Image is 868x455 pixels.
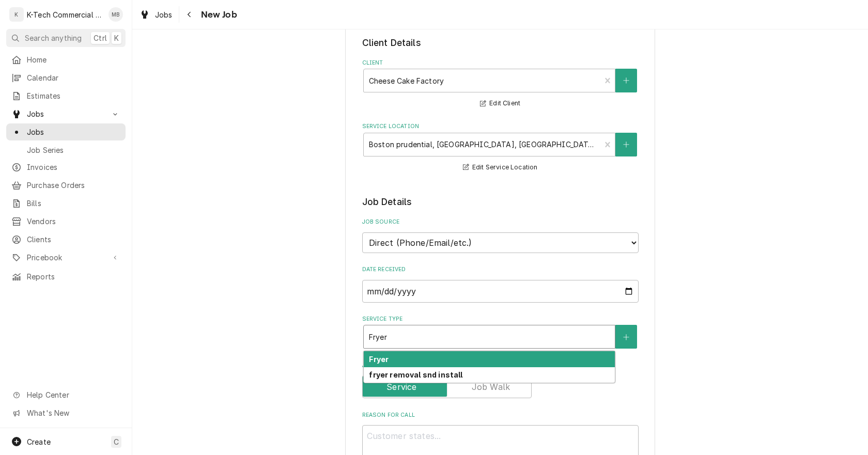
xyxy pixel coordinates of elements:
span: Job Series [27,145,120,155]
div: Mehdi Bazidane's Avatar [109,7,123,22]
a: Jobs [6,123,126,140]
span: Vendors [27,216,120,227]
div: Service Type [362,315,639,349]
span: Jobs [27,127,120,137]
legend: Client Details [362,36,639,50]
button: Edit Service Location [461,161,539,174]
div: K-Tech Commercial Kitchen Repair & Maintenance [27,9,103,20]
a: Home [6,51,126,68]
legend: Job Details [362,195,639,209]
a: Jobs [135,6,177,23]
a: Bills [6,195,126,212]
div: Job Source [362,218,639,253]
a: Reports [6,268,126,285]
svg: Create New Client [623,77,629,84]
span: Reports [27,271,120,282]
span: Home [27,54,120,65]
span: Search anything [25,33,82,43]
a: Purchase Orders [6,177,126,194]
label: Date Received [362,265,639,274]
span: C [114,436,119,447]
span: Purchase Orders [27,180,120,191]
span: Pricebook [27,252,105,263]
input: yyyy-mm-dd [362,280,639,303]
span: New Job [198,8,237,22]
span: Ctrl [94,33,107,43]
span: Bills [27,198,120,209]
label: Reason For Call [362,411,639,419]
a: Job Series [6,142,126,159]
button: Create New Location [615,133,637,156]
div: Job Type [362,362,639,398]
a: Invoices [6,159,126,176]
a: Go to Help Center [6,386,126,403]
label: Service Type [362,315,639,323]
strong: Fryer [369,355,389,364]
button: Search anythingCtrlK [6,29,126,47]
button: Create New Service [615,325,637,349]
label: Job Source [362,218,639,226]
span: Create [27,437,51,446]
span: K [114,33,119,43]
span: Invoices [27,162,120,172]
a: Estimates [6,87,126,104]
span: Jobs [155,9,173,20]
label: Job Type [362,362,639,370]
button: Navigate back [181,6,198,23]
button: Create New Client [615,69,637,92]
strong: fryer removal snd install [369,370,462,379]
label: Service Location [362,122,639,131]
span: Estimates [27,90,120,101]
a: Vendors [6,213,126,230]
a: Calendar [6,69,126,86]
div: MB [109,7,123,22]
a: Clients [6,231,126,248]
span: Help Center [27,389,119,400]
a: Go to Pricebook [6,249,126,266]
svg: Create New Service [623,334,629,341]
div: Service Location [362,122,639,174]
label: Client [362,59,639,67]
div: Client [362,59,639,110]
div: K [9,7,24,22]
a: Go to Jobs [6,105,126,122]
span: What's New [27,407,119,418]
button: Edit Client [478,97,522,110]
div: Date Received [362,265,639,302]
svg: Create New Location [623,141,629,148]
span: Jobs [27,108,105,119]
a: Go to What's New [6,404,126,421]
span: Calendar [27,72,120,83]
span: Clients [27,234,120,245]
